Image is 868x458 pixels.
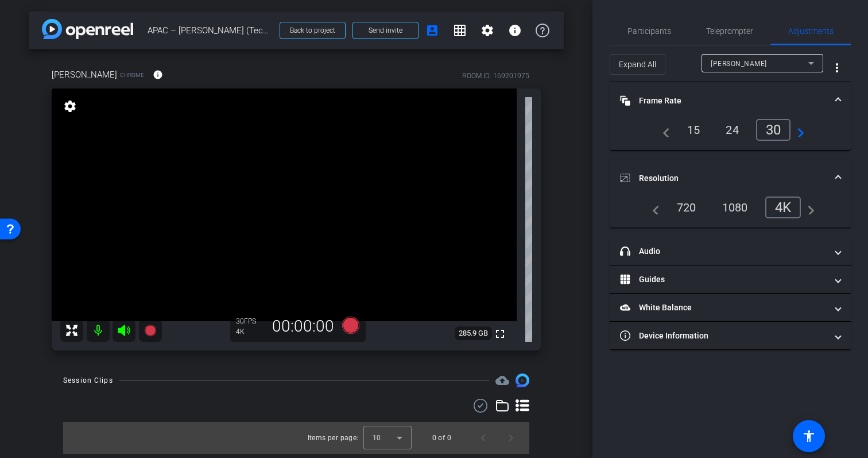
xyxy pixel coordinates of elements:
button: Send invite [352,22,418,39]
div: 15 [679,120,709,140]
mat-panel-title: White Balance [620,302,827,314]
mat-icon: account_box [425,24,439,37]
mat-icon: more_vert [830,61,844,75]
div: 4K [236,327,265,336]
mat-icon: settings [62,99,78,113]
span: Send invite [369,26,402,35]
mat-panel-title: Device Information [620,330,827,342]
span: Adjustments [788,27,834,35]
div: Resolution [610,197,851,228]
mat-icon: info [508,24,522,37]
span: Destinations for your clips [495,374,509,387]
span: 285.9 GB [455,326,492,340]
mat-expansion-panel-header: White Balance [610,294,851,321]
div: 00:00:00 [265,317,342,336]
mat-expansion-panel-header: Guides [610,265,851,293]
mat-icon: settings [480,24,494,37]
mat-expansion-panel-header: Resolution [610,160,851,197]
div: 24 [717,120,747,140]
mat-icon: navigate_before [656,123,670,137]
mat-icon: cloud_upload [495,374,509,387]
div: 0 of 0 [432,432,451,444]
mat-icon: grid_on [453,24,467,37]
span: FPS [244,317,256,325]
div: Frame Rate [610,119,851,150]
mat-icon: fullscreen [493,327,507,341]
div: 720 [668,198,705,217]
button: Next page [497,424,525,452]
img: Session clips [516,374,529,387]
mat-icon: info [153,70,163,80]
div: Session Clips [63,375,113,386]
span: [PERSON_NAME] [52,68,117,81]
button: More Options for Adjustments Panel [823,54,851,82]
mat-expansion-panel-header: Device Information [610,322,851,349]
span: Chrome [120,71,144,79]
mat-icon: navigate_next [790,123,804,137]
mat-panel-title: Audio [620,245,827,257]
span: Teleprompter [706,27,753,35]
span: Back to project [290,26,335,34]
mat-icon: accessibility [802,429,816,443]
span: Expand All [619,53,656,75]
div: 30 [756,119,791,141]
mat-panel-title: Resolution [620,172,827,184]
span: Participants [627,27,671,35]
div: ROOM ID: 169201975 [462,71,529,81]
mat-icon: navigate_before [646,201,660,214]
button: Previous page [470,424,497,452]
mat-expansion-panel-header: Frame Rate [610,82,851,119]
div: 4K [765,197,801,218]
div: 30 [236,317,265,326]
img: app-logo [42,19,133,39]
button: Back to project [280,22,346,39]
span: [PERSON_NAME] [711,60,767,68]
mat-icon: navigate_next [801,201,815,214]
button: Expand All [610,54,665,75]
div: 1080 [714,198,757,217]
div: Items per page: [308,432,359,444]
mat-panel-title: Guides [620,274,827,286]
mat-expansion-panel-header: Audio [610,237,851,265]
mat-panel-title: Frame Rate [620,95,827,107]
span: APAC – [PERSON_NAME] (Tech Check) [148,19,273,42]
